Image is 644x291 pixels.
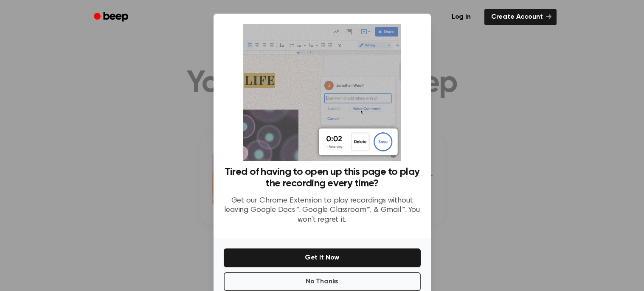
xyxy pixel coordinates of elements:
h3: Tired of having to open up this page to play the recording every time? [224,166,421,189]
img: Beep extension in action [243,24,401,161]
a: Create Account [484,9,557,25]
button: Get It Now [224,248,421,267]
a: Beep [88,9,136,26]
p: Get our Chrome Extension to play recordings without leaving Google Docs™, Google Classroom™, & Gm... [224,196,421,225]
a: Log in [443,7,479,27]
button: No Thanks [224,272,421,291]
